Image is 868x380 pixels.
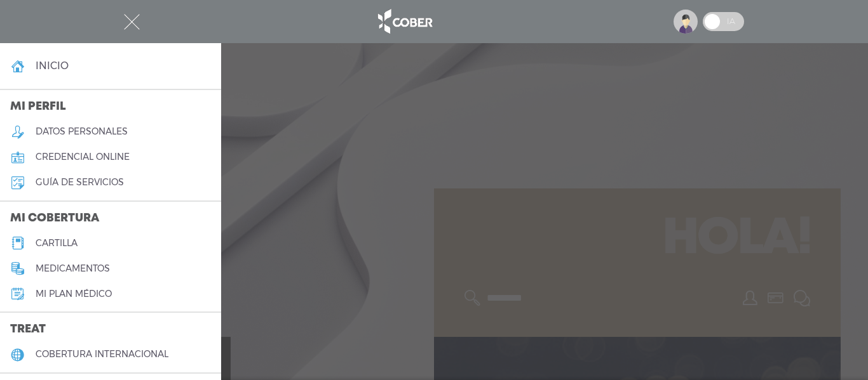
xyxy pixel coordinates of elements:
img: profile-placeholder.svg [674,10,698,34]
h5: guía de servicios [36,177,124,188]
h5: credencial online [36,152,130,162]
img: logo_cober_home-white.png [371,6,438,37]
h4: inicio [36,60,69,72]
h5: datos personales [36,126,128,137]
h5: cobertura internacional [36,349,168,360]
img: Cober_menu-close-white.svg [124,14,140,30]
h5: cartilla [36,238,78,249]
h5: Mi plan médico [36,289,112,299]
h5: medicamentos [36,263,110,274]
